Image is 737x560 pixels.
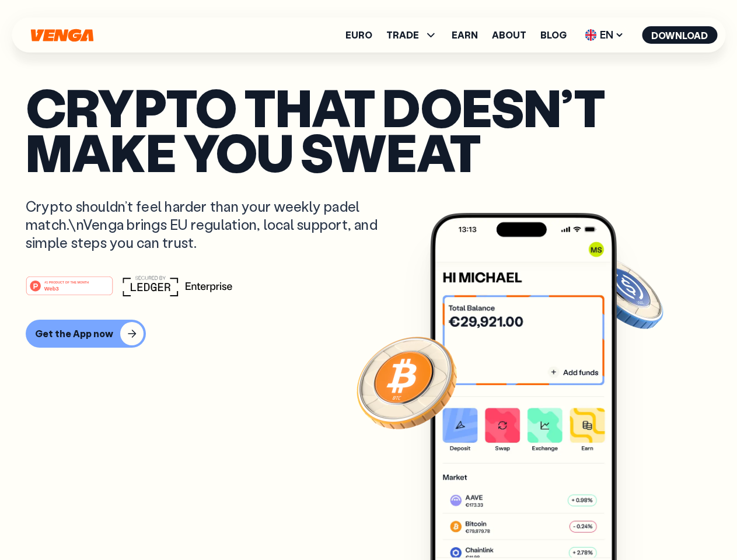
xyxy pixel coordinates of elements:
img: flag-uk [585,29,596,41]
a: Blog [540,30,567,40]
tspan: #1 PRODUCT OF THE MONTH [44,280,89,283]
button: Download [642,26,717,44]
a: Get the App now [26,320,711,348]
span: TRADE [386,30,419,40]
img: Bitcoin [354,330,459,435]
span: TRADE [386,28,438,42]
a: Euro [345,30,372,40]
img: USDC coin [582,251,666,335]
a: About [492,30,526,40]
span: EN [581,26,628,44]
div: Get the App now [35,328,113,339]
a: Earn [452,30,478,40]
button: Get the App now [26,320,146,348]
a: #1 PRODUCT OF THE MONTHWeb3 [26,283,113,298]
tspan: Web3 [44,285,59,291]
p: Crypto that doesn’t make you sweat [26,85,711,174]
p: Crypto shouldn’t feel harder than your weekly padel match.\nVenga brings EU regulation, local sup... [26,197,394,252]
svg: Home [29,29,95,42]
